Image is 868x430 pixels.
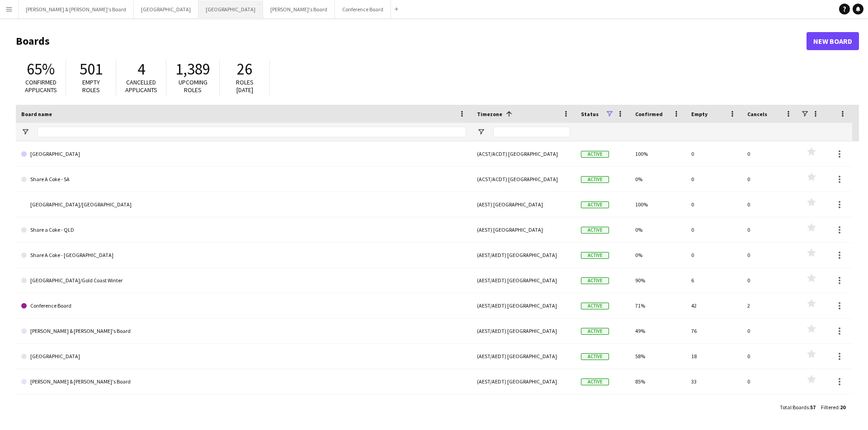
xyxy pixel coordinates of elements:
[21,394,466,420] a: New Board
[25,78,57,94] span: Confirmed applicants
[686,243,742,267] div: 0
[686,369,742,394] div: 33
[686,192,742,217] div: 0
[236,78,254,94] span: Roles [DATE]
[581,277,609,284] span: Active
[38,126,466,137] input: Board name Filter Input
[742,141,798,166] div: 0
[472,217,576,242] div: (AEST) [GEOGRAPHIC_DATA]
[21,318,466,344] a: [PERSON_NAME] & [PERSON_NAME]'s Board
[686,394,742,419] div: 0
[742,344,798,369] div: 0
[472,243,576,267] div: (AEST/AEDT) [GEOGRAPHIC_DATA]
[472,344,576,369] div: (AEST/AEDT) [GEOGRAPHIC_DATA]
[686,167,742,192] div: 0
[472,192,576,217] div: (AEST) [GEOGRAPHIC_DATA]
[21,111,52,117] span: Board name
[472,141,576,166] div: (ACST/ACDT) [GEOGRAPHIC_DATA]
[16,34,807,48] h1: Boards
[21,141,466,167] a: [GEOGRAPHIC_DATA]
[840,404,845,411] span: 20
[821,404,839,411] span: Filtered
[581,176,609,183] span: Active
[747,111,767,117] span: Cancels
[472,167,576,192] div: (ACST/ACDT) [GEOGRAPHIC_DATA]
[581,227,609,234] span: Active
[630,243,686,267] div: 0%
[82,78,100,94] span: Empty roles
[21,167,466,192] a: Share A Coke - SA
[630,141,686,166] div: 100%
[493,126,570,137] input: Timezone Filter Input
[125,78,157,94] span: Cancelled applicants
[19,0,134,18] button: [PERSON_NAME] & [PERSON_NAME]'s Board
[477,111,502,117] span: Timezone
[335,0,391,18] button: Conference Board
[742,369,798,394] div: 0
[179,78,208,94] span: Upcoming roles
[581,379,609,385] span: Active
[80,59,103,79] span: 501
[630,167,686,192] div: 0%
[807,32,859,50] a: New Board
[581,303,609,309] span: Active
[21,243,466,268] a: Share A Coke - [GEOGRAPHIC_DATA]
[821,398,845,416] div: :
[686,141,742,166] div: 0
[742,318,798,343] div: 0
[21,344,466,369] a: [GEOGRAPHIC_DATA]
[21,293,466,318] a: Conference Board
[472,318,576,343] div: (AEST/AEDT) [GEOGRAPHIC_DATA]
[21,369,466,394] a: [PERSON_NAME] & [PERSON_NAME]'s Board
[237,59,252,79] span: 26
[686,318,742,343] div: 76
[175,59,210,79] span: 1,389
[742,243,798,267] div: 0
[134,0,198,18] button: [GEOGRAPHIC_DATA]
[630,192,686,217] div: 100%
[742,192,798,217] div: 0
[686,268,742,293] div: 6
[581,353,609,360] span: Active
[137,59,145,79] span: 4
[630,318,686,343] div: 49%
[630,217,686,242] div: 0%
[581,328,609,335] span: Active
[630,394,686,419] div: 0%
[742,293,798,318] div: 2
[780,404,809,411] span: Total Boards
[263,0,335,18] button: [PERSON_NAME]'s Board
[691,111,708,117] span: Empty
[21,192,466,217] a: [GEOGRAPHIC_DATA]/[GEOGRAPHIC_DATA]
[635,111,663,117] span: Confirmed
[198,0,263,18] button: [GEOGRAPHIC_DATA]
[630,268,686,293] div: 90%
[477,128,485,136] button: Open Filter Menu
[686,217,742,242] div: 0
[630,344,686,369] div: 58%
[810,404,816,411] span: 57
[472,394,576,419] div: (AEST/AEDT) [GEOGRAPHIC_DATA]
[27,59,55,79] span: 65%
[742,268,798,293] div: 0
[780,398,816,416] div: :
[742,394,798,419] div: 0
[581,252,609,259] span: Active
[472,369,576,394] div: (AEST/AEDT) [GEOGRAPHIC_DATA]
[686,344,742,369] div: 18
[581,151,609,158] span: Active
[686,293,742,318] div: 42
[472,293,576,318] div: (AEST/AEDT) [GEOGRAPHIC_DATA]
[630,369,686,394] div: 85%
[21,268,466,293] a: [GEOGRAPHIC_DATA]/Gold Coast Winter
[742,217,798,242] div: 0
[630,293,686,318] div: 71%
[581,201,609,208] span: Active
[21,217,466,243] a: Share a Coke - QLD
[742,167,798,192] div: 0
[472,268,576,293] div: (AEST/AEDT) [GEOGRAPHIC_DATA]
[581,111,599,117] span: Status
[21,128,29,136] button: Open Filter Menu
